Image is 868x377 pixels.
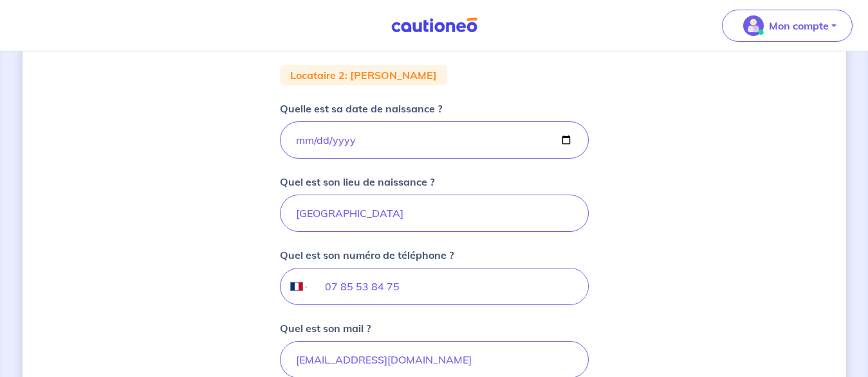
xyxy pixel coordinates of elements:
p: Quelle est sa date de naissance ? [280,101,442,116]
p: Mon compte [769,18,829,33]
p: Quel est son numéro de téléphone ? [280,247,454,263]
p: : [PERSON_NAME] [345,70,437,80]
input: birthdate.placeholder [280,121,589,159]
input: 0606060606 [309,268,587,304]
p: Quel est son mail ? [280,320,371,336]
input: Paris [280,195,589,232]
p: Quel est son lieu de naissance ? [280,174,434,189]
p: Locataire 2 [290,70,345,80]
img: Cautioneo [386,17,483,33]
button: illu_account_valid_menu.svgMon compte [722,10,853,42]
img: illu_account_valid_menu.svg [743,15,764,36]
